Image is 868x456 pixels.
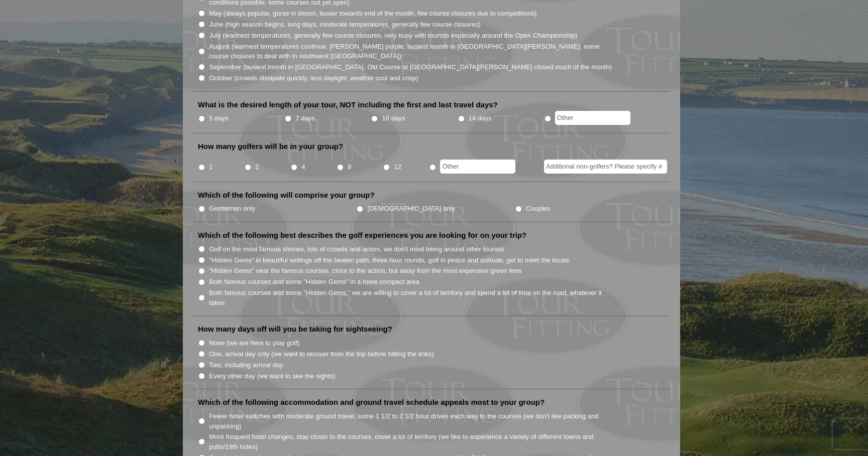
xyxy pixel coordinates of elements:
[209,288,613,308] label: Both famous courses and some "Hidden Gems," we are willing to cover a lot of territory and spend ...
[382,113,405,123] label: 10 days
[348,162,351,172] label: 8
[526,204,550,214] label: Couples
[198,190,375,200] label: Which of the following will comprise your group?
[209,162,212,172] label: 1
[440,160,515,174] input: Other
[209,432,613,451] label: More frequent hotel changes, stay closer to the courses, cover a lot of territory (we like to exp...
[394,162,401,172] label: 12
[209,411,613,431] label: Fewer hotel switches with moderate ground travel, some 1 1/2 to 2 1/2 hour drives each way to the...
[368,204,455,214] label: [DEMOGRAPHIC_DATA] only
[209,20,481,30] label: June (high season begins, long days, moderate temperatures, generally few course closures)
[209,360,283,370] label: Two, including arrival day
[209,338,299,348] label: None (we are here to play golf)
[209,349,433,359] label: One, arrival day only (we want to recover from the trip before hitting the links)
[198,324,392,334] label: How many days off will you be taking for sightseeing?
[209,255,569,265] label: "Hidden Gems" in beautiful settings off the beaten path, three hour rounds, golf in peace and sol...
[255,162,259,172] label: 2
[209,371,335,381] label: Every other day (we want to see the sights)
[209,9,536,19] label: May (always popular, gorse in bloom, busier towards end of the month, few course closures due to ...
[209,244,504,254] label: Golf on the most famous shrines, lots of crowds and action, we don't mind being around other tour...
[209,204,255,214] label: Gentlemen only
[198,141,343,151] label: How many golfers will be in your group?
[209,113,229,123] label: 5 days
[198,100,498,110] label: What is the desired length of your tour, NOT including the first and last travel days?
[209,31,577,41] label: July (warmest temperatures, generally few course closures, very busy with tourists especially aro...
[209,277,419,287] label: Both famous courses and some "Hidden Gems" in a more compact area
[469,113,492,123] label: 14 days
[209,73,418,83] label: October (crowds dissipate quickly, less daylight, weather cool and crisp)
[209,266,521,276] label: "Hidden Gems" near the famous courses, close to the action, but away from the most expensive gree...
[209,62,612,72] label: September (busiest month in [GEOGRAPHIC_DATA], Old Course at [GEOGRAPHIC_DATA][PERSON_NAME] close...
[301,162,305,172] label: 4
[555,111,630,125] input: Other
[295,113,315,123] label: 7 days
[209,42,613,61] label: August (warmest temperatures continue, [PERSON_NAME] purple, busiest month in [GEOGRAPHIC_DATA][P...
[198,397,545,407] label: Which of the following accommodation and ground travel schedule appeals most to your group?
[198,230,526,240] label: Which of the following best describes the golf experiences you are looking for on your trip?
[544,160,667,174] input: Additional non-golfers? Please specify #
